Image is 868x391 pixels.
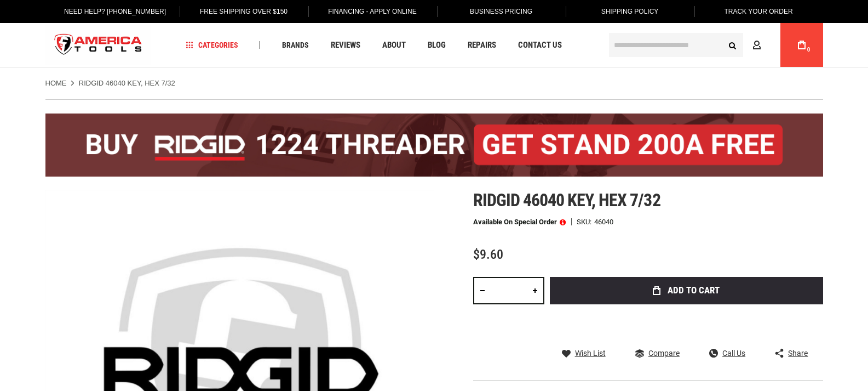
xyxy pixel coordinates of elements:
a: Brands [277,38,314,53]
a: Home [45,78,67,88]
span: Contact Us [518,41,562,49]
span: Compare [648,349,680,357]
span: Reviews [331,41,360,49]
span: $9.60 [473,247,503,262]
div: 46040 [594,218,613,225]
a: Wish List [562,348,606,358]
span: Add to Cart [668,286,720,295]
p: Available on Special Order [473,218,566,226]
a: Categories [181,38,243,53]
span: Ridgid 46040 key, hex 7/32 [473,190,660,211]
span: About [382,41,406,49]
span: Call Us [722,349,745,357]
span: Blog [428,41,446,49]
span: Wish List [575,349,606,357]
iframe: Secure express checkout frame [548,308,825,339]
span: Repairs [468,41,496,49]
a: 0 [791,23,812,67]
button: Add to Cart [550,277,823,304]
a: About [377,38,411,53]
strong: RIDGID 46040 KEY, HEX 7/32 [79,79,175,87]
span: Brands [282,41,309,49]
strong: SKU [577,218,594,225]
span: Categories [186,41,238,49]
a: Contact Us [513,38,567,53]
a: Reviews [326,38,365,53]
span: Share [788,349,808,357]
img: America Tools [45,25,152,66]
span: Shipping Policy [601,8,659,15]
a: Call Us [709,348,745,358]
button: Search [722,35,743,55]
span: 0 [807,47,810,53]
a: store logo [45,25,152,66]
img: BOGO: Buy the RIDGID® 1224 Threader (26092), get the 92467 200A Stand FREE! [45,114,823,177]
a: Compare [635,348,680,358]
a: Blog [423,38,451,53]
a: Repairs [463,38,501,53]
